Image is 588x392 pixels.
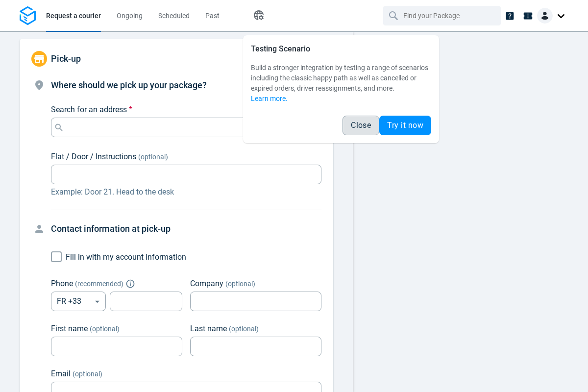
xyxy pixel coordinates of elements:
[51,186,321,198] p: Example: Door 21. Head to the desk
[51,369,71,378] span: Email
[75,280,123,288] span: ( recommended )
[379,116,431,135] button: Try it now
[117,12,143,20] span: Ongoing
[537,8,553,24] img: Client
[51,105,127,114] span: Search for an address
[251,64,428,92] span: Build a stronger integration by testing a range of scenarios including the classic happy path as ...
[387,122,423,129] span: Try it now
[51,53,81,64] span: Pick-up
[190,279,223,288] span: Company
[73,370,102,378] span: (optional)
[343,116,379,135] button: Close
[351,122,371,129] span: Close
[190,324,227,333] span: Last name
[51,80,207,90] span: Where should we pick up your package?
[403,6,483,25] input: Find your Package
[51,324,88,333] span: First name
[158,12,190,20] span: Scheduled
[51,279,73,288] span: Phone
[66,252,186,262] span: Fill in with my account information
[251,95,288,102] a: Learn more.
[225,280,255,288] span: (optional)
[20,39,333,78] div: Pick-up
[51,222,321,236] h4: Contact information at pick-up
[251,44,310,53] span: Testing Scenario
[205,12,220,20] span: Past
[138,153,168,161] span: (optional)
[46,12,101,20] span: Request a courier
[20,6,36,25] img: Logo
[51,292,106,311] div: FR +33
[90,325,120,333] span: (optional)
[51,152,136,161] span: Flat / Door / Instructions
[229,325,259,333] span: (optional)
[127,281,133,287] button: Explain "Recommended"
